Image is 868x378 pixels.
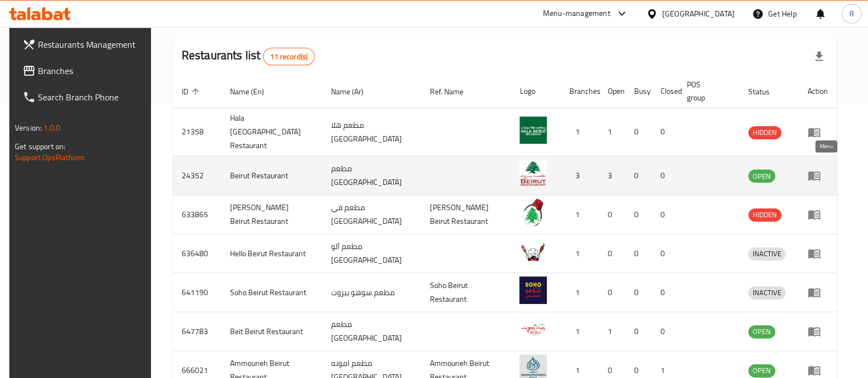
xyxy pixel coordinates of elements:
td: Hello Beirut Restaurant [221,234,322,273]
div: Menu [808,286,828,299]
span: Name (Ar) [331,85,378,98]
a: Support.OpsPlatform [15,150,85,165]
td: 0 [651,312,677,351]
td: 0 [625,234,651,273]
th: Action [799,75,837,108]
td: مطعم في [GEOGRAPHIC_DATA] [322,195,422,234]
td: مطعم [GEOGRAPHIC_DATA] [322,312,422,351]
span: ID [182,85,203,98]
td: مطعم [GEOGRAPHIC_DATA] [322,156,422,195]
th: Busy [625,75,651,108]
img: Fay Beirut Restaurant [519,199,547,226]
td: 1 [598,108,625,156]
td: 636480 [173,234,221,273]
img: Soho Beirut Restaurant [519,277,547,304]
span: Name (En) [230,85,278,98]
td: 1 [560,195,598,234]
td: 3 [598,156,625,195]
td: 1 [560,234,598,273]
td: 1 [560,273,598,312]
td: 0 [625,108,651,156]
span: Ref. Name [430,85,478,98]
td: 0 [651,273,677,312]
div: Menu [808,364,828,377]
td: مطعم آلو [GEOGRAPHIC_DATA] [322,234,422,273]
img: Beit Beirut Restaurant [519,315,547,343]
span: POS group [686,78,726,104]
td: Soho Beirut Restaurant [421,273,511,312]
img: Hello Beirut Restaurant [519,238,547,265]
th: Open [598,75,625,108]
td: مطعم هلا [GEOGRAPHIC_DATA] [322,108,422,156]
span: OPEN [748,364,775,377]
td: [PERSON_NAME] Beirut Restaurant [221,195,322,234]
td: 0 [651,234,677,273]
td: Hala [GEOGRAPHIC_DATA] Restaurant [221,108,322,156]
span: Version: [15,121,42,135]
td: Soho Beirut Restaurant [221,273,322,312]
span: OPEN [748,170,775,183]
td: 1 [560,312,598,351]
div: Menu [808,126,828,139]
span: Restaurants Management [38,38,145,51]
span: Get support on: [15,139,65,154]
a: Branches [14,58,154,84]
td: ﻣﻄﻌﻢ ﺳﻮﻫﻮ ﺑﻴﺮوت [322,273,422,312]
td: 0 [598,195,625,234]
td: 0 [625,312,651,351]
div: Export file [806,43,832,70]
td: 0 [651,156,677,195]
a: Restaurants Management [14,31,154,58]
td: 1 [598,312,625,351]
td: 24352 [173,156,221,195]
div: OPEN [748,325,775,338]
span: Branches [38,64,145,77]
span: 11 record(s) [264,52,314,62]
td: 647783 [173,312,221,351]
img: Hala Beirut Restaurant [519,116,547,144]
span: INACTIVE [748,286,786,299]
div: HIDDEN [748,126,781,139]
span: INACTIVE [748,247,786,260]
span: OPEN [748,325,775,338]
div: Menu-management [543,7,611,20]
img: Beirut Restaurant [519,160,547,187]
th: Closed [651,75,677,108]
span: HIDDEN [748,208,781,221]
td: 0 [598,273,625,312]
div: OPEN [748,170,775,183]
th: Branches [560,75,598,108]
td: Beit Beirut Restaurant [221,312,322,351]
span: 1.0.0 [43,121,60,135]
td: 0 [651,195,677,234]
a: Search Branch Phone [14,84,154,110]
th: Logo [511,75,560,108]
td: [PERSON_NAME] Beirut Restaurant [421,195,511,234]
div: Menu [808,325,828,338]
td: 0 [625,156,651,195]
span: Status [748,85,784,98]
h2: Restaurants list [182,47,315,65]
td: 633865 [173,195,221,234]
div: Menu [808,208,828,221]
div: INACTIVE [748,286,786,300]
td: 0 [651,108,677,156]
td: 0 [625,195,651,234]
span: HIDDEN [748,126,781,139]
td: Beirut Restaurant [221,156,322,195]
td: 641190 [173,273,221,312]
div: [GEOGRAPHIC_DATA] [662,8,735,20]
td: 21358 [173,108,221,156]
td: 0 [625,273,651,312]
div: Menu [808,247,828,260]
td: 0 [598,234,625,273]
span: R [849,8,854,20]
td: 1 [560,108,598,156]
td: 3 [560,156,598,195]
span: Search Branch Phone [38,91,145,104]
